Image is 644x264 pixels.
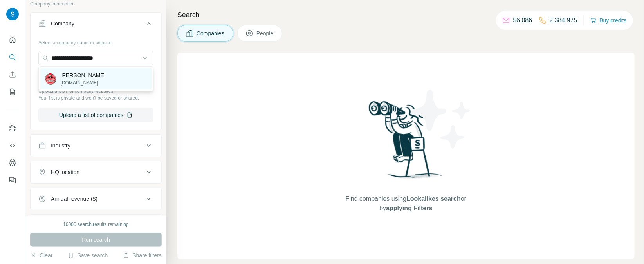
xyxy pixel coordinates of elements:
span: applying Filters [386,205,432,211]
button: Company [31,14,161,36]
button: Clear [30,251,52,259]
button: Industry [31,136,161,155]
button: Feedback [6,173,19,187]
div: Company [51,20,74,27]
button: Buy credits [590,15,627,26]
p: 2,384,975 [550,16,577,25]
p: [DOMAIN_NAME] [61,79,106,86]
button: HQ location [31,163,161,182]
span: Companies [197,29,225,37]
img: Avatar [6,8,19,20]
span: People [256,29,274,37]
p: Company information [30,0,162,7]
img: Surfe Illustration - Stars [406,84,476,155]
div: 10000 search results remaining [63,221,128,228]
button: Dashboard [6,156,19,170]
button: Use Surfe on LinkedIn [6,121,19,135]
p: Your list is private and won't be saved or shared. [38,95,153,102]
p: [PERSON_NAME] [61,71,106,79]
button: Search [6,50,19,64]
button: Annual revenue ($) [31,189,161,208]
img: Surfe Illustration - Woman searching with binoculars [365,99,447,186]
button: Quick start [6,33,19,47]
button: Save search [68,251,108,259]
p: 56,086 [513,16,532,25]
span: Find companies using or by [343,194,469,213]
div: Industry [51,142,70,149]
button: Share filters [123,251,162,259]
button: Upload a list of companies [38,108,153,122]
img: William Johnes Pizza [45,73,56,85]
span: Lookalikes search [406,195,461,202]
button: Use Surfe API [6,138,19,153]
h4: Search [177,9,635,20]
div: Select a company name or website [38,36,153,46]
div: HQ location [51,168,79,176]
div: Annual revenue ($) [51,195,97,203]
button: My lists [6,85,19,99]
button: Enrich CSV [6,67,19,82]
